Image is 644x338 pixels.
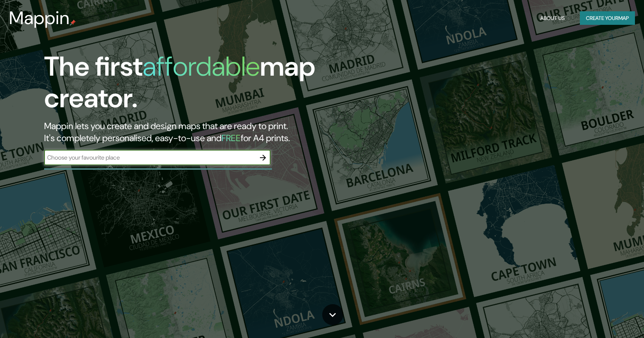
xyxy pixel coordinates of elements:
h3: Mappin [9,8,70,29]
h5: FREE [221,132,241,144]
img: mappin-pin [70,20,76,26]
button: Create yourmap [580,11,635,25]
h1: The first map creator. [44,51,366,120]
input: Choose your favourite place [44,153,255,162]
h1: affordable [143,49,260,84]
button: About Us [537,11,568,25]
h2: Mappin lets you create and design maps that are ready to print. It's completely personalised, eas... [44,120,366,144]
